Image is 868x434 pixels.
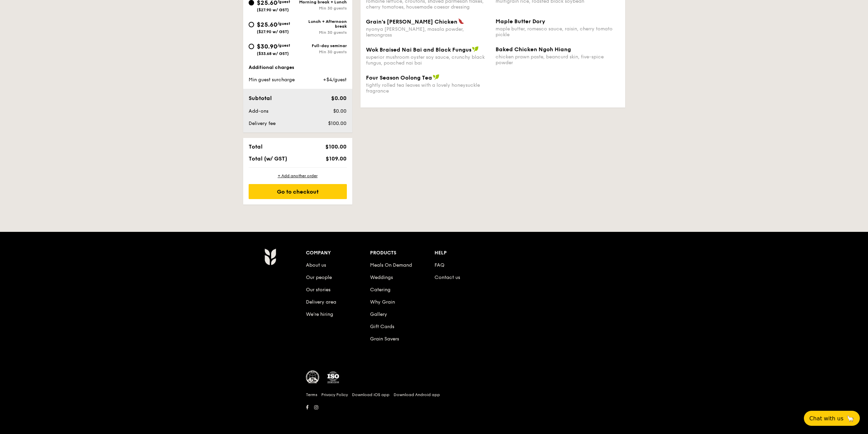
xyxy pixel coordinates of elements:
[435,248,499,258] div: Help
[496,54,620,66] div: chicken prawn paste, beancurd skin, five-spice powder
[326,155,347,162] span: $109.00
[472,46,479,52] img: icon-vegan.f8ff3823.svg
[249,64,347,71] div: Additional charges
[257,29,289,34] span: ($27.90 w/ GST)
[366,54,490,66] div: superior mushroom oyster soy sauce, crunchy black fungus, poached nai bai
[257,8,289,12] span: ($27.90 w/ GST)
[496,18,545,25] span: Maple Butter Dory
[249,143,263,150] span: Total
[370,336,399,342] a: Grain Savers
[370,287,391,293] a: Catering
[277,21,290,26] span: /guest
[306,299,336,305] a: Delivery area
[435,275,460,280] a: Contact us
[366,26,490,38] div: nyonya [PERSON_NAME], masala powder, lemongrass
[298,30,347,35] div: Min 30 guests
[352,392,389,397] a: Download iOS app
[249,44,254,49] input: $30.90/guest($33.68 w/ GST)Full-day seminarMin 30 guests
[306,311,333,317] a: We’re hiring
[238,412,631,418] h6: Revision
[264,248,276,265] img: AYc88T3wAAAABJRU5ErkJggg==
[306,287,330,293] a: Our stories
[326,370,340,384] img: ISO Certified
[370,299,395,305] a: Why Grain
[323,77,347,83] span: +$4/guest
[306,392,317,397] a: Terms
[298,19,347,29] div: Lunch + Afternoon break
[394,392,440,397] a: Download Android app
[249,121,276,126] span: Delivery fee
[370,262,412,268] a: Meals On Demand
[257,43,277,50] span: $30.90
[366,18,457,25] span: Grain's [PERSON_NAME] Chicken
[249,95,272,101] span: Subtotal
[366,46,471,53] span: Wok Braised Nai Bai and Black Fungus
[804,411,860,426] button: Chat with us🦙
[306,248,370,258] div: Company
[435,262,444,268] a: FAQ
[249,22,254,27] input: $25.60/guest($27.90 w/ GST)Lunch + Afternoon breakMin 30 guests
[257,21,277,28] span: $25.60
[433,74,440,80] img: icon-vegan.f8ff3823.svg
[366,82,490,94] div: tightly rolled tea leaves with a lovely honeysuckle fragrance
[298,43,347,48] div: Full-day seminar
[496,26,620,38] div: maple butter, romesco sauce, raisin, cherry tomato pickle
[496,46,571,53] span: Baked Chicken Ngoh Hiang
[846,415,854,422] span: 🦙
[306,275,332,280] a: Our people
[277,43,290,48] span: /guest
[257,51,289,56] span: ($33.68 w/ GST)
[458,18,464,24] img: icon-spicy.37a8142b.svg
[321,392,348,397] a: Privacy Policy
[370,324,394,330] a: Gift Cards
[306,262,326,268] a: About us
[325,143,347,150] span: $100.00
[328,121,347,126] span: $100.00
[249,108,268,114] span: Add-ons
[249,173,347,179] div: + Add another order
[306,370,320,384] img: MUIS Halal Certified
[249,77,295,83] span: Min guest surcharge
[809,415,843,422] span: Chat with us
[331,95,347,101] span: $0.00
[370,311,387,317] a: Gallery
[298,50,347,54] div: Min 30 guests
[370,275,393,280] a: Weddings
[249,155,287,162] span: Total (w/ GST)
[370,248,435,258] div: Products
[249,184,347,199] div: Go to checkout
[333,108,347,114] span: $0.00
[366,74,432,81] span: Four Season Oolong Tea
[298,6,347,11] div: Min 30 guests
